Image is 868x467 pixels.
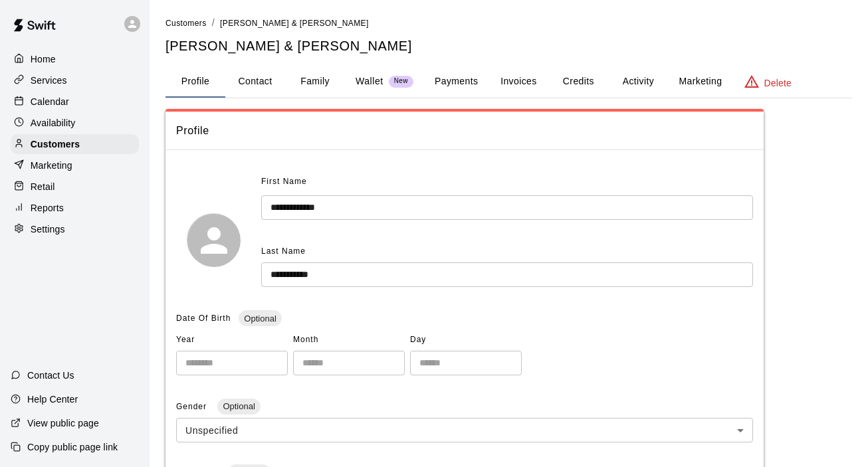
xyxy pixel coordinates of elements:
a: Customers [165,17,207,28]
span: Profile [176,122,753,140]
a: Reports [11,198,139,218]
button: Invoices [488,66,548,98]
p: Delete [764,76,792,90]
p: View public page [27,417,99,430]
p: Contact Us [27,369,74,382]
a: Calendar [11,92,139,112]
a: Availability [11,113,139,133]
p: Calendar [31,95,69,108]
a: Settings [11,219,139,239]
p: Marketing [31,159,72,172]
p: Wallet [356,74,383,88]
span: Month [293,329,405,351]
h5: [PERSON_NAME] & [PERSON_NAME] [165,37,852,55]
p: Copy public page link [27,440,118,454]
div: Unspecified [176,418,753,442]
button: Family [285,66,345,98]
p: Home [31,52,56,66]
a: Retail [11,177,139,197]
span: Year [176,329,288,351]
p: Help Center [27,393,78,406]
span: Optional [239,314,281,324]
span: Gender [176,402,209,411]
p: Settings [31,223,65,236]
div: basic tabs example [165,66,852,98]
button: Credits [548,66,608,98]
button: Marketing [668,66,732,98]
p: Services [31,74,67,87]
button: Profile [165,66,225,98]
button: Payments [424,66,488,98]
a: Customers [11,134,139,154]
a: Home [11,49,139,69]
span: [PERSON_NAME] & [PERSON_NAME] [220,19,369,28]
p: Customers [31,138,80,151]
span: Last Name [261,246,306,256]
span: New [389,77,413,86]
p: Retail [31,180,55,193]
span: Customers [165,19,207,28]
p: Availability [31,116,76,130]
a: Services [11,70,139,90]
nav: breadcrumb [165,16,852,31]
a: Marketing [11,155,139,175]
span: Date Of Birth [176,314,231,323]
span: Optional [217,401,260,411]
p: Reports [31,201,64,215]
button: Contact [225,66,285,98]
li: / [212,16,215,30]
span: Day [410,329,522,351]
span: First Name [261,171,307,193]
button: Activity [608,66,668,98]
